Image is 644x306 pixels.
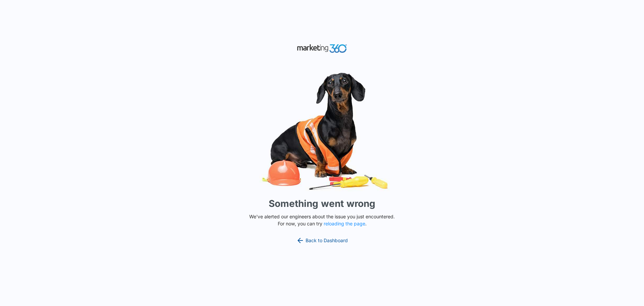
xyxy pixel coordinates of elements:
[296,236,348,245] a: Back to Dashboard
[269,196,375,211] h1: Something went wrong
[221,69,423,194] img: Sad Dog
[297,43,347,54] img: Marketing 360 Logo
[324,221,365,226] button: reloading the page
[247,213,397,227] p: We've alerted our engineers about the issue you just encountered. For now, you can try .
